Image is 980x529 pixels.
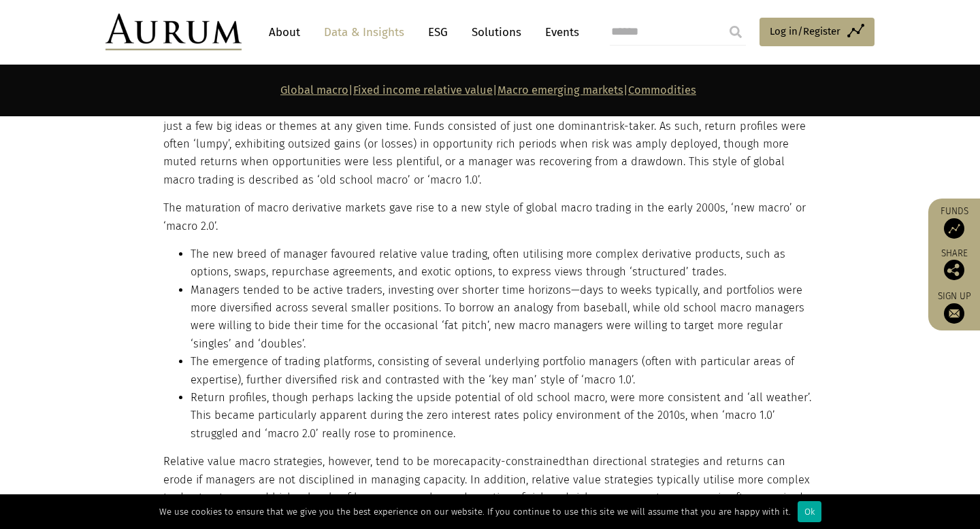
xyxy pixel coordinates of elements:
li: The new breed of manager favoured relative value trading, often utilising more complex derivative... [191,245,813,281]
img: Share this post [944,260,964,280]
li: Managers tended to be active traders, investing over shorter time horizons—days to weeks typicall... [191,281,813,354]
span: risk-taker [607,120,654,133]
p: Global macro trading has evolved over the decades, which gives rise to a useful distinction betwe... [163,46,813,189]
a: Global macro [280,84,348,97]
p: The maturation of macro derivative markets gave rise to a new style of global macro trading in th... [163,199,813,235]
span: capacity-constrained [459,455,566,468]
span: Log in/Register [770,23,840,39]
a: Macro emerging markets [497,84,623,97]
a: Data & Insights [317,20,411,45]
a: About [262,20,307,45]
a: Events [538,20,579,45]
a: Solutions [465,20,528,45]
a: ESG [421,20,455,45]
strong: | | | [280,84,696,97]
li: The emergence of trading platforms, consisting of several underlying portfolio managers (often wi... [191,353,813,389]
div: Share [935,249,973,280]
li: Return profiles, though perhaps lacking the upside potential of old school macro, were more consi... [191,389,813,443]
a: Commodities [628,84,696,97]
img: Aurum [105,14,242,50]
a: Log in/Register [759,18,875,46]
div: Ok [798,501,821,522]
a: Funds [935,205,973,239]
img: Access Funds [944,218,964,239]
input: Submit [722,18,749,46]
a: Fixed income relative value [353,84,493,97]
a: Sign up [935,290,973,324]
img: Sign up to our newsletter [944,303,964,324]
